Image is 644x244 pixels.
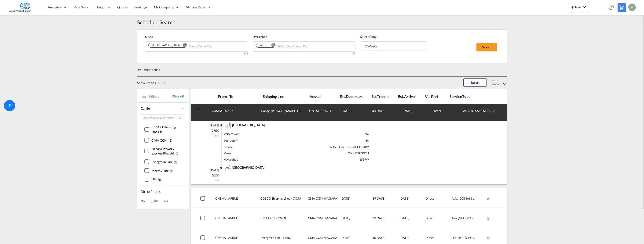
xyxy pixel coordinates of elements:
div: Voyage Ref. [224,157,296,163]
span: Bookings [134,5,147,9]
button: icon-plus 400-fgNewicon-chevron-down [568,3,589,12]
div: Direct [425,193,450,208]
button: Remove [179,43,187,48]
span: CMA CGM [151,138,167,142]
span: My Company [154,5,173,10]
div: Shipping Line [263,94,308,99]
span: 5 [177,151,179,155]
div: 1/3 [253,52,356,56]
div: Est.Arrival [398,94,423,99]
div: Press delete to remove this chip. [150,43,181,47]
md-icon: icon-chevron-up [181,107,185,111]
div: ( ) [151,160,177,164]
span: 4 [175,160,177,164]
span: Enquiries [97,5,111,9]
span: New [570,5,587,9]
md-icon: icon-plus 400-fg [570,4,575,10]
div: Hapag-Lloyd AG - HLCU [257,105,303,120]
div: 2025-11-11T20:00:00.000 [402,105,430,120]
div: NA [296,131,369,138]
div: ( ) [151,169,174,173]
div: Help [607,3,618,12]
div: CMA CGM NIAGARA [308,212,338,227]
div: CMA CGM - CMDU [260,212,306,227]
md-chips-wrap: Chips container. Use arrow keys to select chips. [255,42,324,50]
md-checkbox: () [144,159,177,164]
button: Remove [268,43,275,48]
md-icon: icon-magnify [178,116,182,120]
span: schedule_track.port_name [232,123,265,127]
div: Asia South America East Coast 1 [452,212,476,227]
md-checkbox: () [144,125,181,134]
button: Search [476,43,497,51]
md-checkbox: () [144,138,172,143]
span: Rate Search [74,5,91,9]
div: 2025-09-25T09:00:00.000 [340,212,365,227]
input: Select Destination Port [277,43,322,50]
div: 2025-09-25T09:00:00.000 [340,193,365,208]
div: ASIA TO SAEC SERVICE LOOP 2 [463,105,491,120]
div: ( ) [151,125,181,134]
div: 2025-11-03T07:00:00.000 [399,212,424,227]
div: Transit [491,82,501,86]
div: Est.Transit [371,94,396,99]
md-checkbox: () [144,168,174,173]
div: Direct [425,212,450,227]
md-select: Select: Transit [491,81,507,86]
div: Vessel [224,150,296,157]
span: Analytics [48,5,61,10]
md-checkbox: () [144,147,181,156]
div: Sort by [491,79,498,82]
p: 20:00 [203,174,219,178]
div: Shanghai / CNSHA Buenos Aires / ARBUE [215,212,260,227]
md-select: Select Range: 2 Weeks [361,41,427,50]
div: Service [224,144,296,150]
md-icon: icon-flickr-after [217,165,223,171]
md-switch: Switch 1 [149,197,159,205]
div: Shanghai / CNSHA Buenos Aires / ARBUE [215,193,260,208]
div: Asia/s.Africa/s.Amercia service [452,193,476,208]
div: 49 Results Found [137,68,160,72]
div: ServiceType [450,94,474,99]
div: COSCO Shipping Lines - COSU [260,193,306,208]
a: Clear All [172,94,184,98]
input: Select Origin Port [189,43,233,50]
div: Est.Departure [340,94,364,99]
span: 4 [161,130,163,134]
div: Vessel [310,94,340,99]
span: COSCO Shipping Lines [151,125,176,134]
md-expansion-panel-header: Shanghai / CNSHA Buenos Aires / ARBUEHapag-[PERSON_NAME] - HLCUONE STRENGTH[DATE]38 DAYS[DATE]Dir... [191,104,507,121]
p: 07:30 [203,129,219,133]
div: Select Range [360,34,427,39]
div: 2539W [296,157,369,163]
div: Show Entries [137,81,156,86]
md-icon: icon-flickr-after [217,122,223,128]
span: No [141,199,149,203]
p: SAT [203,134,219,137]
md-icon: icon-chevron-down [582,4,587,10]
div: 38 DAYS [372,105,400,120]
div: ASIA TO SAEC SERVICE LOOP 2 [296,144,369,150]
span: Hapag-[PERSON_NAME] [151,177,177,186]
div: ( ) [151,138,172,143]
div: CMA CGM NIAGARA [308,193,338,208]
div: 39 DAYS [372,212,397,227]
input: Search by carrier name [141,114,185,121]
div: Carrier [141,106,185,111]
p: [DATE] [203,169,219,172]
md-icon: icon-chevron-double-up md-link-fg [491,108,497,114]
md-icon: icon-chevron-double-down md-link-fg [485,196,491,202]
span: 4 [171,169,173,173]
md-icon: icon-chevron-double-down md-link-fg [485,235,491,241]
span: Yes [159,199,168,203]
span: Help [607,3,615,11]
div: Shanghai / CNSHA Buenos Aires / ARBUE [212,105,257,120]
div: 2025-11-03T07:00:00.000 [399,193,424,208]
p: TUE [203,179,219,182]
div: Schedule Search [137,18,507,26]
div: 2 Weeks [365,44,377,48]
md-icon: icon-chevron-double-down md-link-fg [485,216,491,221]
span: Manage Rates [186,5,206,10]
span: Carrier [141,106,151,110]
div: ARBUE [258,43,269,47]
